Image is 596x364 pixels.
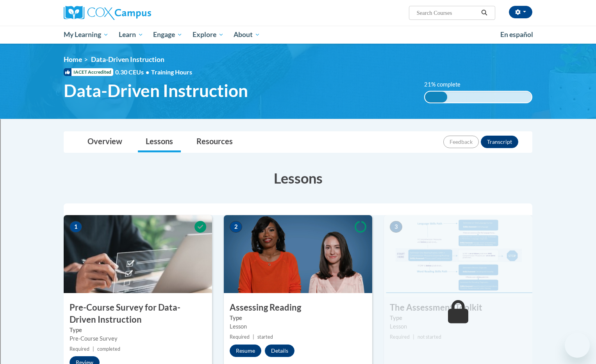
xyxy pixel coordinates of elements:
[234,30,260,39] span: About
[64,6,151,20] img: Cox Campus
[425,92,447,102] div: 21% complete
[187,26,229,44] a: Explore
[193,30,224,39] span: Explore
[500,30,533,39] span: En español
[151,68,192,76] span: Training Hours
[64,6,212,20] a: Cox Campus
[64,55,82,64] a: Home
[119,30,143,39] span: Learn
[565,333,590,358] iframe: Button to launch messaging window
[153,30,182,39] span: Engage
[146,68,149,76] span: •
[114,26,148,44] a: Learn
[148,26,187,44] a: Engage
[64,30,109,39] span: My Learning
[115,68,151,76] span: 0.30 CEUs
[509,6,532,18] button: Account Settings
[59,26,114,44] a: My Learning
[229,26,266,44] a: About
[64,80,248,101] span: Data-Driven Instruction
[52,26,544,44] div: Main menu
[416,8,478,18] input: Search Courses
[478,8,490,18] button: Search
[424,80,469,89] label: 21% complete
[495,27,538,43] a: En español
[91,55,164,64] span: Data-Driven Instruction
[64,68,113,76] span: IACET Accredited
